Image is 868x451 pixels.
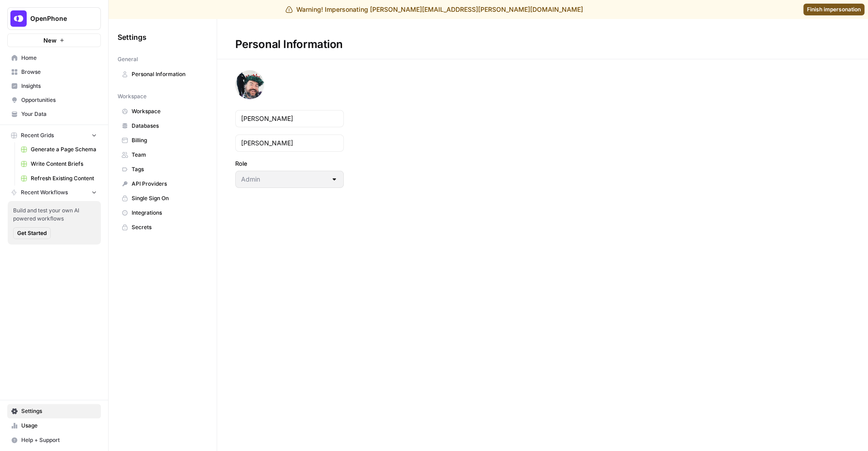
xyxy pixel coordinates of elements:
[21,110,97,118] span: Your Data
[118,206,208,220] a: Integrations
[17,142,101,157] a: Generate a Page Schema
[7,433,101,447] button: Help + Support
[7,34,101,47] button: New
[118,191,208,206] a: Single Sign On
[132,223,204,231] span: Secrets
[13,227,51,239] button: Get Started
[7,65,101,79] a: Browse
[285,5,583,14] div: Warning! Impersonating [PERSON_NAME][EMAIL_ADDRESS][PERSON_NAME][DOMAIN_NAME]
[21,188,68,197] span: Recent Workflows
[21,436,97,444] span: Help + Support
[7,79,101,93] a: Insights
[21,131,54,139] span: Recent Grids
[30,14,85,23] span: OpenPhone
[118,220,208,235] a: Secrets
[21,96,97,104] span: Opportunities
[118,32,147,43] span: Settings
[43,36,57,45] span: New
[132,209,204,217] span: Integrations
[132,107,204,115] span: Workspace
[118,148,208,162] a: Team
[132,165,204,173] span: Tags
[118,104,208,119] a: Workspace
[7,51,101,65] a: Home
[21,68,97,76] span: Browse
[803,4,864,15] a: Finish impersonation
[31,174,97,182] span: Refresh Existing Content
[132,70,204,78] span: Personal Information
[7,7,101,30] button: Workspace: OpenPhone
[7,404,101,418] a: Settings
[31,160,97,168] span: Write Content Briefs
[7,107,101,121] a: Your Data
[118,119,208,133] a: Databases
[17,171,101,186] a: Refresh Existing Content
[132,136,204,144] span: Billing
[118,55,138,63] span: General
[7,93,101,107] a: Opportunities
[21,407,97,415] span: Settings
[235,70,264,99] img: avatar
[807,5,861,14] span: Finish impersonation
[21,82,97,90] span: Insights
[217,37,361,52] div: Personal Information
[7,129,101,142] button: Recent Grids
[235,159,344,168] label: Role
[118,92,147,101] span: Workspace
[118,162,208,177] a: Tags
[118,177,208,191] a: API Providers
[118,133,208,148] a: Billing
[31,145,97,154] span: Generate a Page Schema
[7,186,101,199] button: Recent Workflows
[132,180,204,188] span: API Providers
[132,194,204,202] span: Single Sign On
[132,122,204,130] span: Databases
[17,229,47,237] span: Get Started
[132,151,204,159] span: Team
[21,54,97,62] span: Home
[17,157,101,171] a: Write Content Briefs
[21,422,97,430] span: Usage
[13,206,95,223] span: Build and test your own AI powered workflows
[7,418,101,433] a: Usage
[118,67,208,82] a: Personal Information
[10,10,27,27] img: OpenPhone Logo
